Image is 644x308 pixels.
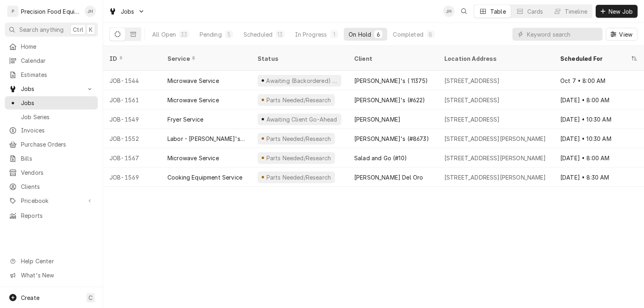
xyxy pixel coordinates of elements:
[5,23,98,37] button: Search anythingCtrlK
[376,30,381,39] div: 6
[354,76,428,85] div: [PERSON_NAME]'s ( 11375)
[565,7,587,16] div: Timeline
[332,30,336,39] div: 1
[19,25,64,34] span: Search anything
[21,56,94,65] span: Calendar
[89,294,93,302] span: C
[167,76,219,85] div: Microwave Service
[103,90,161,110] div: JOB-1561
[121,7,134,16] span: Jobs
[21,257,93,265] span: Help Center
[490,7,506,16] div: Table
[5,194,98,207] a: Go to Pricebook
[560,54,630,63] div: Scheduled For
[5,209,98,222] a: Reports
[21,168,94,177] span: Vendors
[21,42,94,51] span: Home
[444,154,546,162] div: [STREET_ADDRESS][PERSON_NAME]
[5,40,98,53] a: Home
[607,7,634,16] span: New Job
[354,96,425,104] div: [PERSON_NAME]'s (#622)
[295,30,327,39] div: In Progress
[21,85,82,93] span: Jobs
[21,182,94,191] span: Clients
[617,30,634,39] span: View
[5,152,98,165] a: Bills
[167,54,243,63] div: Service
[5,269,98,282] a: Go to What's New
[5,68,98,81] a: Estimates
[554,71,644,90] div: Oct 7 • 8:00 AM
[200,30,222,39] div: Pending
[21,294,39,301] span: Create
[85,6,96,17] div: JH
[554,90,644,110] div: [DATE] • 8:00 AM
[21,7,80,16] div: Precision Food Equipment LLC
[527,28,599,41] input: Keyword search
[181,30,187,39] div: 33
[5,110,98,124] a: Job Series
[444,173,546,182] div: [STREET_ADDRESS][PERSON_NAME]
[103,148,161,167] div: JOB-1567
[167,173,242,182] div: Cooking Equipment Service
[258,54,340,63] div: Status
[5,254,98,268] a: Go to Help Center
[554,148,644,167] div: [DATE] • 8:00 AM
[354,134,429,143] div: [PERSON_NAME]'s (#8673)
[354,115,400,124] div: [PERSON_NAME]
[7,6,19,17] div: P
[103,167,161,187] div: JOB-1569
[354,173,423,182] div: [PERSON_NAME] Del Oro
[21,211,94,220] span: Reports
[554,167,644,187] div: [DATE] • 8:30 AM
[85,6,96,17] div: Jason Hertel's Avatar
[167,154,219,162] div: Microwave Service
[21,70,94,79] span: Estimates
[73,25,83,34] span: Ctrl
[444,115,500,124] div: [STREET_ADDRESS]
[265,173,332,182] div: Parts Needed/Research
[354,154,407,162] div: Salad and Go (#10)
[444,54,546,63] div: Location Address
[5,180,98,193] a: Clients
[21,271,93,279] span: What's New
[152,30,176,39] div: All Open
[109,54,153,63] div: ID
[554,110,644,129] div: [DATE] • 10:30 AM
[103,71,161,90] div: JOB-1544
[103,129,161,148] div: JOB-1552
[265,154,332,162] div: Parts Needed/Research
[527,7,543,16] div: Cards
[167,134,245,143] div: Labor - [PERSON_NAME]'s PM
[21,126,94,134] span: Invoices
[103,110,161,129] div: JOB-1549
[277,30,283,39] div: 13
[428,30,433,39] div: 8
[444,134,546,143] div: [STREET_ADDRESS][PERSON_NAME]
[5,166,98,179] a: Vendors
[89,25,93,34] span: K
[5,124,98,137] a: Invoices
[244,30,272,39] div: Scheduled
[596,5,638,18] button: New Job
[443,6,454,17] div: JH
[167,115,203,124] div: Fryer Service
[167,96,219,104] div: Microwave Service
[21,99,94,107] span: Jobs
[443,6,454,17] div: Jason Hertel's Avatar
[458,5,471,18] button: Open search
[554,129,644,148] div: [DATE] • 10:30 AM
[265,115,338,124] div: Awaiting Client Go-Ahead
[606,28,638,41] button: View
[227,30,231,39] div: 5
[21,154,94,163] span: Bills
[105,5,148,18] a: Go to Jobs
[444,96,500,104] div: [STREET_ADDRESS]
[5,96,98,110] a: Jobs
[5,82,98,95] a: Go to Jobs
[21,140,94,149] span: Purchase Orders
[21,113,94,121] span: Job Series
[265,76,338,85] div: Awaiting (Backordered) Parts
[21,196,82,205] span: Pricebook
[5,138,98,151] a: Purchase Orders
